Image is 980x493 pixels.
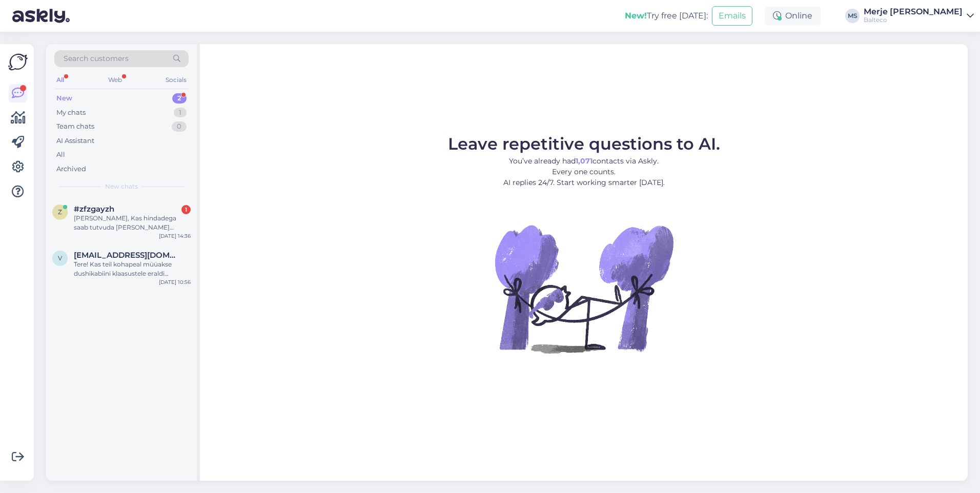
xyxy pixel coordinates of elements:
[74,251,180,260] span: vlad13678@gmail.com
[172,93,187,104] div: 2
[864,8,963,16] div: Merje [PERSON_NAME]
[765,7,821,25] div: Online
[74,204,114,214] span: #zfzgayzh
[712,6,752,26] button: Emails
[54,73,66,87] div: All
[448,134,720,154] span: Leave repetitive questions to AI.
[492,196,676,381] img: No Chat active
[864,16,963,24] div: Balteco
[625,10,708,22] div: Try free [DATE]:
[172,121,187,132] div: 0
[576,156,593,166] b: 1,071
[845,9,860,23] div: MS
[159,278,191,286] div: [DATE] 10:56
[106,73,124,87] div: Web
[164,73,189,87] div: Socials
[864,8,974,24] a: Merje [PERSON_NAME]Balteco
[174,108,187,118] div: 1
[625,11,647,20] b: New!
[56,136,94,146] div: AI Assistant
[56,108,86,118] div: My chats
[8,52,28,72] img: Askly Logo
[159,232,191,240] div: [DATE] 14:36
[105,182,138,191] span: New chats
[58,208,62,216] span: z
[56,164,86,174] div: Archived
[56,121,94,132] div: Team chats
[56,93,72,104] div: New
[181,205,191,214] div: 1
[74,260,191,278] div: Tere! Kas teil kohapeal müüakse dushikabiini klaasustele eraldi uksenupe või käepidemeid?
[64,53,129,64] span: Search customers
[58,254,62,262] span: v
[74,214,191,232] div: [PERSON_NAME], Kas hindadega saab tutvuda [PERSON_NAME] kohapeal ?
[56,150,65,160] div: All
[448,156,720,188] p: You’ve already had contacts via Askly. Every one counts. AI replies 24/7. Start working smarter [...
